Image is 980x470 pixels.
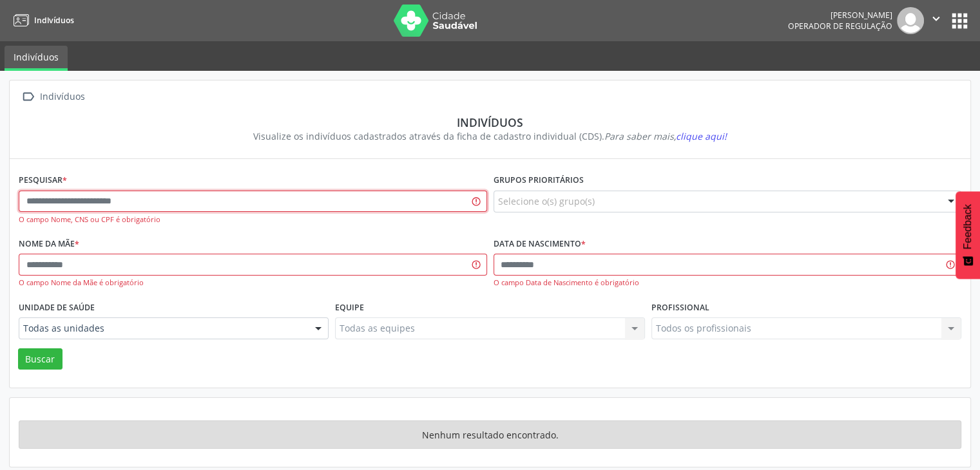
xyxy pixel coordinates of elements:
div: Indivíduos [37,88,87,106]
i:  [19,88,37,106]
span: Selecione o(s) grupo(s) [498,194,595,208]
label: Equipe [335,297,364,317]
span: Todas as unidades [23,322,302,335]
div: Indivíduos [28,115,952,129]
span: Indivíduos [34,15,74,26]
div: O campo Nome da Mãe é obrigatório [19,277,487,288]
label: Nome da mãe [19,234,79,254]
button: apps [948,10,971,32]
button:  [924,7,948,34]
div: [PERSON_NAME] [788,10,892,21]
div: Nenhum resultado encontrado. [19,420,961,449]
button: Feedback - Mostrar pesquisa [956,191,980,279]
label: Data de nascimento [494,234,586,254]
span: Feedback [962,204,974,249]
div: Visualize os indivíduos cadastrados através da ficha de cadastro individual (CDS). [28,129,952,143]
a: Indivíduos [9,10,74,31]
label: Unidade de saúde [19,297,95,317]
a:  Indivíduos [19,88,87,106]
div: O campo Data de Nascimento é obrigatório [494,277,962,288]
label: Grupos prioritários [494,171,584,191]
label: Profissional [651,297,709,317]
span: clique aqui! [676,130,727,142]
a: Indivíduos [5,46,68,71]
img: img [897,7,924,34]
div: O campo Nome, CNS ou CPF é obrigatório [19,214,487,225]
i:  [929,12,943,26]
button: Buscar [18,348,62,370]
label: Pesquisar [19,171,67,191]
i: Para saber mais, [604,130,727,142]
span: Operador de regulação [788,21,892,32]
